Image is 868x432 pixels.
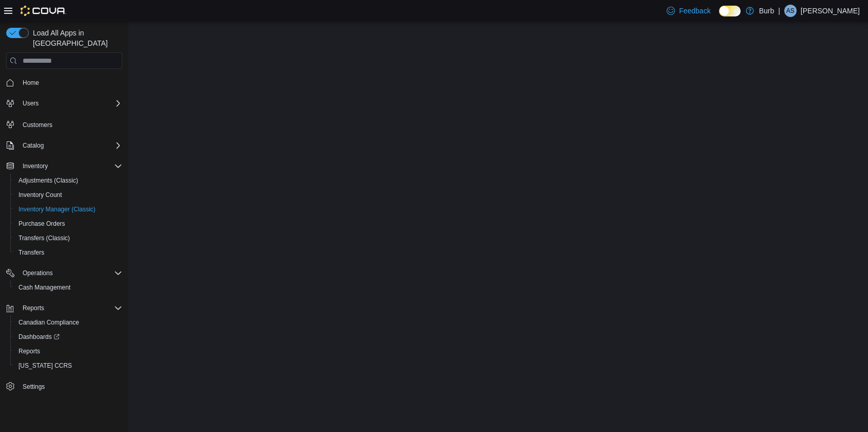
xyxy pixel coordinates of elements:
span: Customers [18,118,122,131]
span: Purchase Orders [14,218,122,230]
div: Alex Specht [784,5,797,17]
button: Cash Management [10,280,126,295]
button: Users [18,97,43,110]
span: Canadian Compliance [18,318,79,327]
button: Inventory Count [10,188,126,202]
a: Inventory Manager (Classic) [14,203,100,215]
button: Transfers (Classic) [10,231,126,245]
span: Reports [14,345,122,357]
button: Canadian Compliance [10,315,126,330]
span: [US_STATE] CCRS [18,362,72,370]
a: Reports [14,345,44,357]
span: Cash Management [18,283,70,292]
img: Cova [21,6,66,16]
span: Load All Apps in [GEOGRAPHIC_DATA] [29,28,122,48]
a: Inventory Count [14,189,66,201]
span: Canadian Compliance [14,316,122,329]
span: Inventory Count [14,189,122,201]
span: Inventory Count [18,191,62,199]
button: Adjustments (Classic) [10,173,126,188]
a: Cash Management [14,281,74,294]
span: Reports [23,304,44,312]
input: Dark Mode [719,6,741,16]
button: Operations [18,267,57,279]
button: Inventory [2,159,126,173]
span: Transfers (Classic) [14,232,122,244]
button: Home [2,75,126,90]
a: Transfers [14,246,48,259]
button: Reports [10,344,126,358]
a: Canadian Compliance [14,316,83,329]
span: Transfers [18,248,44,257]
button: Settings [2,379,126,394]
button: Purchase Orders [10,217,126,231]
a: Dashboards [14,331,64,343]
span: Home [18,76,122,89]
button: Operations [2,266,126,280]
button: Inventory [18,160,52,172]
a: Home [18,77,43,89]
button: Catalog [18,139,48,152]
button: Customers [2,117,126,132]
span: Purchase Orders [18,220,65,228]
a: Dashboards [10,330,126,344]
span: Home [23,79,39,87]
button: Inventory Manager (Classic) [10,202,126,217]
a: Customers [18,119,56,131]
nav: Complex example [6,71,122,421]
span: Customers [23,121,52,129]
span: Cash Management [14,281,122,294]
button: Catalog [2,138,126,153]
a: Feedback [663,1,714,21]
span: Transfers [14,246,122,259]
span: Inventory Manager (Classic) [14,203,122,215]
span: Inventory [23,162,48,170]
span: Transfers (Classic) [18,234,70,242]
a: [US_STATE] CCRS [14,359,76,372]
span: Inventory [18,160,122,172]
button: Users [2,96,126,111]
span: Adjustments (Classic) [18,176,78,185]
p: | [778,5,780,17]
span: Users [23,99,39,107]
a: Adjustments (Classic) [14,174,82,187]
span: Operations [18,267,122,279]
span: Settings [23,383,45,391]
p: [PERSON_NAME] [801,5,860,17]
a: Transfers (Classic) [14,232,74,244]
button: Transfers [10,245,126,260]
span: Reports [18,347,40,355]
span: Reports [18,302,122,314]
a: Purchase Orders [14,218,69,230]
span: Settings [18,380,122,393]
span: Feedback [679,6,710,16]
button: [US_STATE] CCRS [10,358,126,373]
p: Burb [759,5,775,17]
a: Settings [18,381,49,393]
span: Catalog [18,139,122,152]
span: Washington CCRS [14,359,122,372]
span: Users [18,97,122,110]
span: Inventory Manager (Classic) [18,205,96,213]
span: Dashboards [18,333,60,341]
span: AS [786,5,795,17]
span: Dashboards [14,331,122,343]
button: Reports [2,301,126,315]
span: Catalog [23,141,44,150]
span: Adjustments (Classic) [14,174,122,187]
button: Reports [18,302,48,314]
span: Operations [23,269,53,277]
